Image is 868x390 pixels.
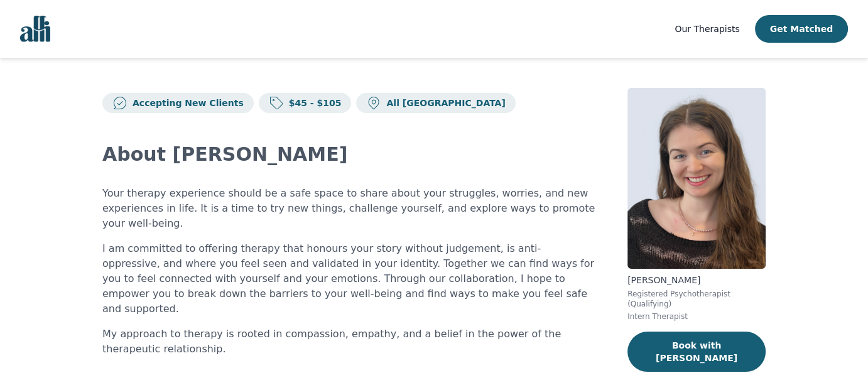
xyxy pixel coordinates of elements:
[627,289,766,309] p: Registered Psychotherapist (Qualifying)
[102,186,597,231] p: Your therapy experience should be a safe space to share about your struggles, worries, and new ex...
[675,21,739,36] a: Our Therapists
[627,274,766,286] p: [PERSON_NAME]
[627,88,766,269] img: Madeleine_Clark
[20,16,50,42] img: alli logo
[102,143,597,166] h2: About [PERSON_NAME]
[284,97,342,109] p: $45 - $105
[102,327,597,357] p: My approach to therapy is rooted in compassion, empathy, and a belief in the power of the therape...
[627,311,766,322] p: Intern Therapist
[755,15,848,43] button: Get Matched
[381,97,505,109] p: All [GEOGRAPHIC_DATA]
[127,97,244,109] p: Accepting New Clients
[675,24,739,34] span: Our Therapists
[627,332,766,372] button: Book with [PERSON_NAME]
[102,241,597,317] p: I am committed to offering therapy that honours your story without judgement, is anti-oppressive,...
